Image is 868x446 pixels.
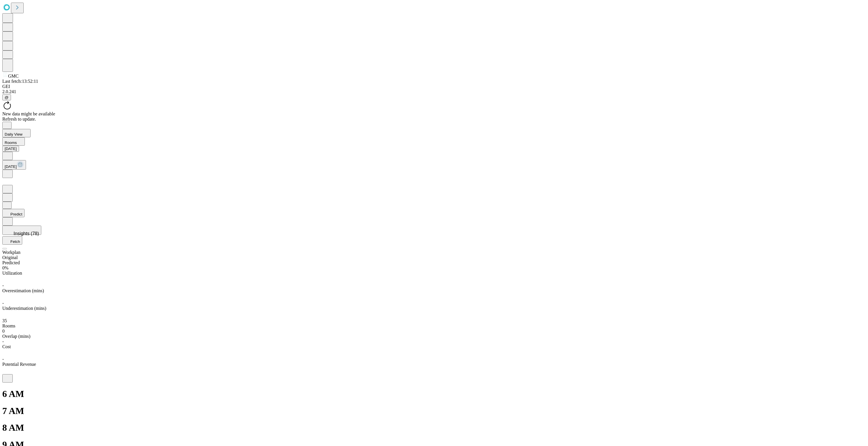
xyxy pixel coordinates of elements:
[2,260,866,265] div: Predicted
[2,94,11,100] button: @
[2,265,8,270] span: 0%
[8,74,18,78] span: GMC
[2,84,866,89] div: GEI
[2,283,4,288] span: -
[2,339,4,344] span: -
[5,164,17,169] span: [DATE]
[2,334,30,339] span: Overlap (mins)
[2,250,20,255] span: Workplan
[2,79,38,84] span: Last fetch: 13:52:11
[2,209,25,217] button: Predict
[2,89,866,94] div: 2.0.241
[2,288,44,293] span: Overestimation (mins)
[2,226,41,235] button: Insights (78)
[2,122,12,129] button: Close
[14,231,39,236] span: Insights (78)
[2,111,866,117] div: New data might be available
[2,301,4,306] span: -
[5,132,23,136] span: Daily View
[2,146,19,152] button: [DATE]
[2,255,866,260] div: Original
[2,344,11,349] span: Cost
[2,406,33,416] h1: 7 AM
[2,100,866,129] div: New data might be availableRefresh to update.Close
[2,422,33,433] h1: 8 AM
[2,236,22,245] button: Fetch
[2,323,15,328] span: Rooms
[2,129,31,137] button: Daily View
[2,271,22,276] span: Utilization
[2,389,33,399] h1: 6 AM
[5,95,9,100] span: @
[2,160,26,170] button: [DATE]
[2,329,5,333] span: 0
[5,140,17,145] span: Rooms
[2,306,46,311] span: Underestimation (mins)
[2,362,36,367] span: Potential Revenue
[2,117,866,122] div: Refresh to update.
[2,357,4,361] span: -
[2,137,25,146] button: Rooms
[2,318,7,323] span: 35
